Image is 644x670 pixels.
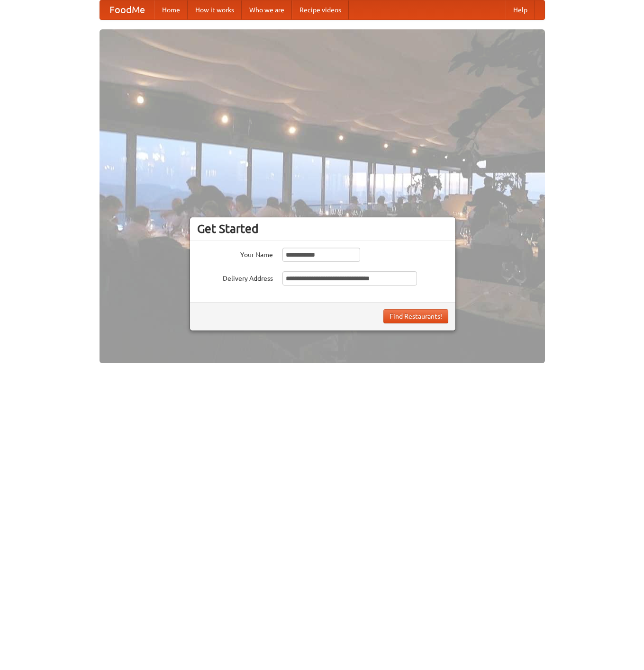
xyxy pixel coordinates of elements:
a: FoodMe [100,0,154,19]
label: Your Name [197,248,273,259]
a: Help [506,0,535,19]
a: How it works [188,0,242,19]
a: Who we are [242,0,292,19]
button: Find Restaurants! [383,309,448,323]
label: Delivery Address [197,271,273,283]
h3: Get Started [197,222,448,236]
a: Home [154,0,188,19]
a: Recipe videos [292,0,349,19]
